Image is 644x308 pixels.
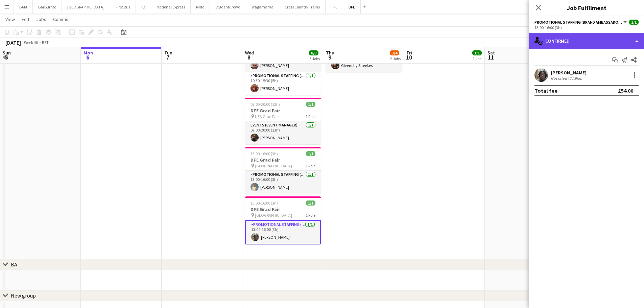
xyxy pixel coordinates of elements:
[11,292,36,299] div: New group
[19,15,32,24] a: Edit
[53,16,68,22] span: Comms
[529,33,644,49] div: Confirmed
[42,40,49,45] div: BST
[22,40,39,45] span: Week 40
[343,0,361,14] button: DFE
[306,102,315,107] span: 1/1
[151,0,191,14] button: National Express
[22,16,29,22] span: Edit
[84,50,93,56] span: Mon
[110,0,136,14] button: First Bus
[529,3,644,12] h3: Job Fulfilment
[306,213,315,218] span: 1 Role
[390,50,399,55] span: 3/4
[390,56,401,61] div: 2 Jobs
[245,108,321,114] h3: DFE Grad Fair
[245,72,321,95] app-card-role: Promotional Staffing (Brand Ambassadors)1/110:30-15:30 (5h)[PERSON_NAME]
[473,56,481,61] div: 1 Job
[244,53,254,61] span: 8
[255,213,292,218] span: [GEOGRAPHIC_DATA]
[255,163,292,168] span: [GEOGRAPHIC_DATA]
[251,200,278,206] span: 13:00-16:00 (3h)
[325,53,334,61] span: 9
[245,147,321,194] app-job-card: 13:00-16:00 (3h)1/1DFE Grad Fair [GEOGRAPHIC_DATA]1 RolePromotional Staffing (Brand Ambassadors)1...
[245,206,321,212] h3: DFE Grad Fair
[568,76,583,81] div: 71.9km
[309,50,318,55] span: 8/8
[3,15,18,24] a: View
[487,50,495,56] span: Sat
[255,114,279,119] span: UEA Grad Fair
[551,76,568,81] div: Not rated
[33,15,49,24] a: Jobs
[534,87,557,94] div: Total fee
[5,39,21,46] div: [DATE]
[245,121,321,144] app-card-role: Events (Event Manager)1/107:00-20:00 (13h)[PERSON_NAME]
[11,261,17,268] div: BA
[164,50,172,56] span: Tue
[210,0,246,14] button: StudentCrowd
[326,0,343,14] button: TPE
[3,50,11,56] span: Sun
[50,15,71,24] a: Comms
[62,0,110,14] button: [GEOGRAPHIC_DATA]
[534,20,628,25] button: Promotional Staffing (Brand Ambassadors)
[82,53,93,61] span: 6
[406,53,412,61] span: 10
[2,53,11,61] span: 5
[36,16,46,22] span: Jobs
[33,0,62,14] button: BarBurrito
[251,102,280,107] span: 07:00-20:00 (13h)
[191,0,210,14] button: Nido
[163,53,172,61] span: 7
[326,50,334,56] span: Thu
[407,50,412,56] span: Fri
[618,87,633,94] div: £54.00
[245,157,321,163] h3: DFE Grad Fair
[5,16,15,22] span: View
[245,50,254,56] span: Wed
[472,50,482,55] span: 1/1
[136,0,151,14] button: IQ
[629,20,639,25] span: 1/1
[551,70,587,76] div: [PERSON_NAME]
[306,200,315,206] span: 1/1
[14,0,33,14] button: BAM
[245,98,321,144] app-job-card: 07:00-20:00 (13h)1/1DFE Grad Fair UEA Grad Fair1 RoleEvents (Event Manager)1/107:00-20:00 (13h)[P...
[246,0,279,14] button: Wagamama
[245,220,321,244] app-card-role: Promotional Staffing (Brand Ambassadors)1/113:00-16:00 (3h)[PERSON_NAME]
[306,114,315,119] span: 1 Role
[306,163,315,168] span: 1 Role
[245,171,321,194] app-card-role: Promotional Staffing (Brand Ambassadors)1/113:00-16:00 (3h)[PERSON_NAME]
[534,25,639,30] div: 13:00-16:00 (3h)
[245,196,321,244] app-job-card: 13:00-16:00 (3h)1/1DFE Grad Fair [GEOGRAPHIC_DATA]1 RolePromotional Staffing (Brand Ambassadors)1...
[486,53,495,61] span: 11
[534,20,622,25] span: Promotional Staffing (Brand Ambassadors)
[251,151,278,156] span: 13:00-16:00 (3h)
[309,56,320,61] div: 5 Jobs
[279,0,326,14] button: Cross Country Trains
[306,151,315,156] span: 1/1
